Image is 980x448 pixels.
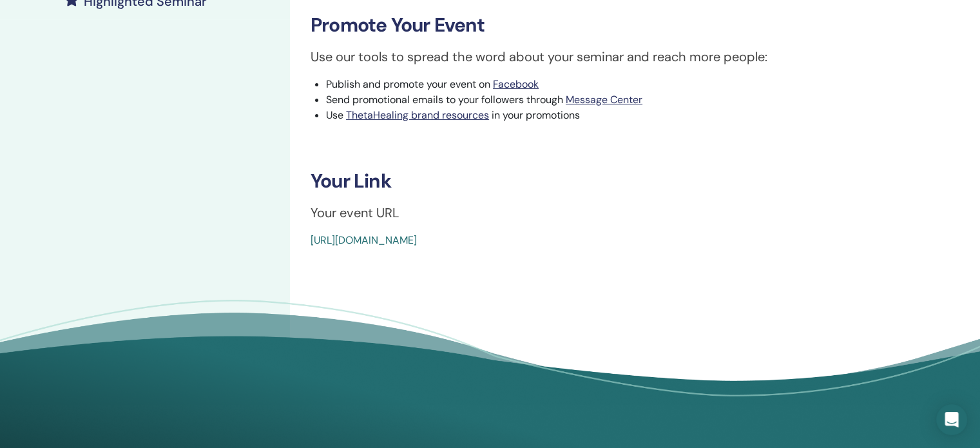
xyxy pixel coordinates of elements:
a: ThetaHealing brand resources [346,108,489,122]
p: Your event URL [311,203,923,222]
h3: Promote Your Event [311,14,923,37]
div: Open Intercom Messenger [936,404,967,435]
li: Publish and promote your event on [326,77,923,92]
li: Use in your promotions [326,108,923,123]
h3: Your Link [311,170,923,193]
a: Message Center [566,93,642,106]
a: Facebook [493,77,539,91]
a: [URL][DOMAIN_NAME] [311,233,417,247]
p: Use our tools to spread the word about your seminar and reach more people: [311,47,923,66]
li: Send promotional emails to your followers through [326,92,923,108]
